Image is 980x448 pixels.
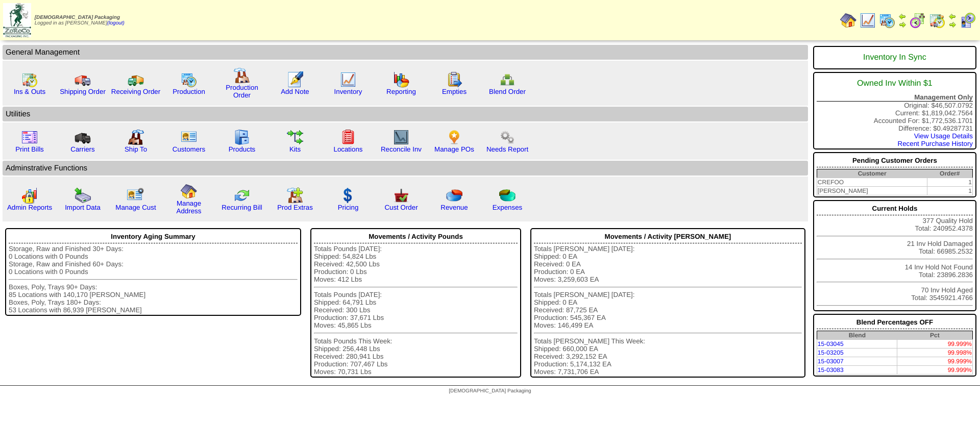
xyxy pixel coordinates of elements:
img: line_graph.gif [340,71,356,88]
a: Recent Purchase History [898,140,973,147]
div: Movements / Activity Pounds [314,230,518,243]
div: Storage, Raw and Finished 30+ Days: 0 Locations with 0 Pounds Storage, Raw and Finished 60+ Days:... [9,245,298,314]
a: Import Data [65,204,101,211]
a: (logout) [107,20,125,26]
img: workflow.gif [287,129,303,145]
img: workflow.png [499,129,516,145]
img: graph.gif [393,71,409,88]
img: invoice2.gif [21,129,38,145]
a: Needs Report [486,145,528,153]
img: calendarblend.gif [910,12,926,29]
a: Shipping Order [60,88,106,95]
a: Manage POs [434,145,474,153]
a: Blend Order [489,88,526,95]
a: Admin Reports [7,204,52,211]
a: 15-03083 [818,366,844,374]
a: Ship To [125,145,147,153]
a: Receiving Order [111,88,160,95]
a: Production Order [226,84,258,99]
img: po.png [446,129,462,145]
div: Original: $46,507.0792 Current: $1,819,042.7564 Accounted For: $1,772,536.1701 Difference: $0.492... [813,72,976,150]
a: Revenue [440,204,468,211]
td: Adminstrative Functions [3,161,808,176]
a: 15-03007 [818,358,844,365]
a: Expenses [493,204,523,211]
img: calendarprod.gif [879,12,895,29]
td: 99.999% [897,340,973,349]
img: locations.gif [340,129,356,145]
td: 99.999% [897,366,973,375]
div: Blend Percentages OFF [817,316,973,329]
a: Reconcile Inv [381,145,422,153]
div: Pending Customer Orders [817,154,973,167]
a: Prod Extras [277,204,313,211]
a: Reporting [386,88,416,95]
img: truck2.gif [128,71,144,88]
img: zoroco-logo-small.webp [3,3,31,37]
a: Add Note [281,88,309,95]
td: 1 [927,187,973,195]
img: factory2.gif [128,129,144,145]
img: dollar.gif [340,187,356,204]
div: Totals Pounds [DATE]: Shipped: 54,824 Lbs Received: 42,500 Lbs Production: 0 Lbs Moves: 412 Lbs T... [314,245,518,376]
img: truck.gif [75,71,91,88]
a: Cust Order [384,204,418,211]
img: pie_chart2.png [499,187,516,204]
a: Ins & Outs [14,88,45,95]
div: Inventory In Sync [817,48,973,67]
a: Kits [289,145,301,153]
img: prodextras.gif [287,187,303,204]
th: Blend [817,331,897,340]
td: [PERSON_NAME] [817,187,927,195]
a: Carriers [70,145,94,153]
img: pie_chart.png [446,187,462,204]
img: calendarinout.gif [929,12,945,29]
img: arrowright.gif [948,20,957,29]
th: Customer [817,169,927,178]
a: 15-03205 [818,349,844,356]
div: Totals [PERSON_NAME] [DATE]: Shipped: 0 EA Received: 0 EA Production: 0 EA Moves: 3,259,603 EA To... [534,245,802,376]
a: Print Bills [15,145,44,153]
img: arrowleft.gif [898,12,906,20]
img: workorder.gif [446,71,462,88]
img: factory.gif [234,67,250,84]
img: network.png [499,71,516,88]
div: Management Only [817,93,973,102]
td: CREFOO [817,178,927,187]
a: Customers [173,145,205,153]
div: Movements / Activity [PERSON_NAME] [534,230,802,243]
img: cust_order.png [393,187,409,204]
img: reconcile.gif [234,187,250,204]
td: Utilities [3,107,808,121]
td: 1 [927,178,973,187]
div: Inventory Aging Summary [9,230,298,243]
img: truck3.gif [75,129,91,145]
img: line_graph.gif [860,12,876,29]
img: home.gif [181,183,197,200]
img: calendarinout.gif [21,71,38,88]
img: customers.gif [181,129,197,145]
img: managecust.png [127,187,145,204]
a: Manage Address [177,200,202,215]
a: Recurring Bill [222,204,262,211]
a: Products [229,145,256,153]
a: Pricing [338,204,359,211]
th: Pct [897,331,973,340]
img: graph2.png [21,187,38,204]
a: View Usage Details [914,132,973,140]
img: arrowleft.gif [948,12,957,20]
td: 99.999% [897,357,973,366]
img: calendarcustomer.gif [960,12,976,29]
span: Logged in as [PERSON_NAME] [35,15,125,26]
img: import.gif [75,187,91,204]
img: arrowright.gif [898,20,906,29]
div: Owned Inv Within $1 [817,74,973,93]
a: Locations [333,145,362,153]
div: Current Holds [817,202,973,215]
a: Empties [442,88,467,95]
img: line_graph2.gif [393,129,409,145]
img: orders.gif [287,71,303,88]
th: Order# [927,169,973,178]
td: 99.998% [897,349,973,357]
a: Manage Cust [115,204,156,211]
